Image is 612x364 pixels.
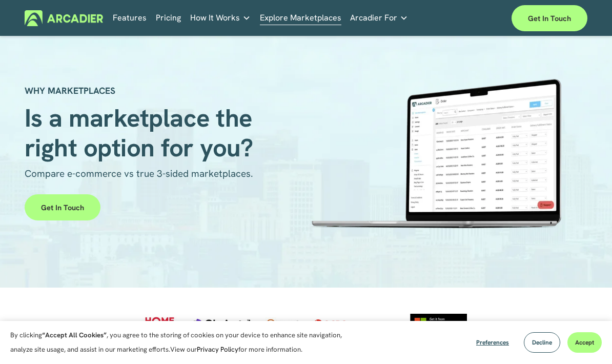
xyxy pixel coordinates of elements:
a: Pricing [156,10,181,26]
a: Features [113,10,147,26]
iframe: Chat Widget [561,315,612,364]
a: Get in touch [512,5,587,31]
a: Get in touch [25,194,100,220]
span: How It Works [190,11,240,25]
a: Privacy Policy [197,345,238,354]
img: Arcadier [25,10,103,26]
strong: WHY MARKETPLACES [25,85,115,96]
a: folder dropdown [190,10,251,26]
p: By clicking , you agree to the storing of cookies on your device to enhance site navigation, anal... [10,328,343,357]
span: Arcadier For [350,11,397,25]
button: Decline [524,332,560,353]
a: Explore Marketplaces [260,10,341,26]
strong: “Accept All Cookies” [42,331,107,339]
span: Decline [532,338,552,347]
button: Preferences [468,332,517,353]
span: Preferences [476,338,509,347]
span: Is a marketplace the right option for you? [25,102,259,164]
span: Compare e-commerce vs true 3-sided marketplaces. [25,167,253,180]
a: folder dropdown [350,10,408,26]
